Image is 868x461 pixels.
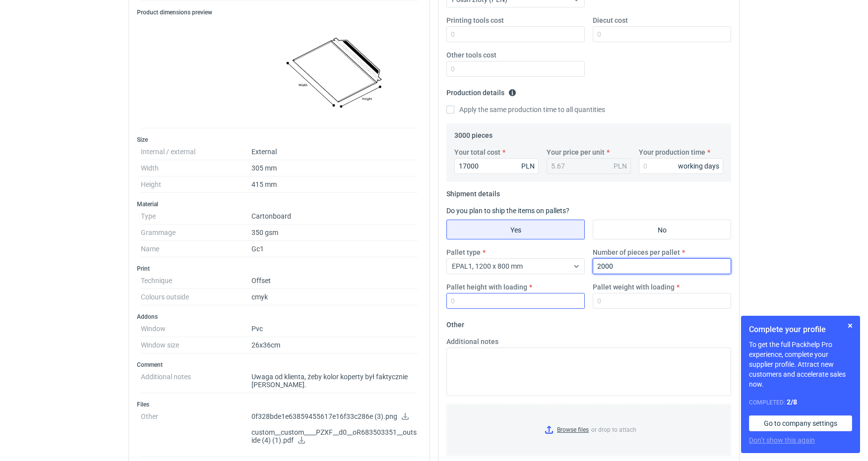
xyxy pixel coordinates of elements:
label: Apply the same production time to all quantities [446,105,605,115]
dd: Uwaga od klienta, żeby kolor koperty był faktycznie [PERSON_NAME]. [251,369,418,393]
dt: Name [141,241,251,257]
dd: 415 mm [251,176,418,193]
span: EPAL1, 1200 x 800 mm [452,262,523,270]
label: Diecut cost [593,15,628,25]
dt: Technique [141,273,251,289]
label: Pallet height with loading [446,282,527,292]
dt: Width [141,160,251,176]
h3: Size [137,136,422,144]
legend: 3000 pieces [454,127,493,139]
legend: Other [446,317,464,329]
label: Pallet type [446,247,481,257]
dt: Type [141,208,251,225]
dd: Gc1 [251,241,418,257]
input: 0 [454,158,539,174]
label: Your production time [639,147,705,157]
label: or drop to attach [447,404,731,455]
legend: Production details [446,85,516,97]
dt: Additional notes [141,369,251,393]
dd: Offset [251,273,418,289]
input: 0 [446,26,585,42]
label: Do you plan to ship the items on pallets? [446,207,569,215]
img: courier_envelope [251,20,418,124]
h3: Addons [137,313,422,321]
dt: Height [141,176,251,193]
div: working days [678,161,719,171]
label: Additional notes [446,337,498,346]
dd: 305 mm [251,160,418,176]
dd: Pvc [251,321,418,337]
button: Skip for now [844,320,856,332]
h3: Comment [137,361,422,369]
h3: Files [137,401,422,408]
h3: Material [137,200,422,208]
button: Don’t show this again [749,435,815,445]
legend: Shipment details [446,186,500,198]
label: Printing tools cost [446,15,504,25]
p: To get the full Packhelp Pro experience, complete your supplier profile. Attract new customers an... [749,340,852,389]
input: 0 [593,258,731,274]
label: Your price per unit [547,147,605,157]
input: 0 [593,26,731,42]
dd: Cartonboard [251,208,418,225]
label: Yes [446,220,585,239]
input: 0 [446,61,585,77]
label: Your total cost [454,147,500,157]
input: 0 [639,158,723,174]
div: PLN [521,161,535,171]
label: Other tools cost [446,50,496,60]
label: Number of pieces per pallet [593,247,680,257]
input: 0 [446,293,585,309]
dt: Colours outside [141,289,251,305]
p: 0f328bde1e63859455617e16f33c286e (3).png [251,412,418,421]
dt: Internal / external [141,144,251,160]
h3: Product dimensions preview [137,8,422,16]
dt: Window [141,321,251,337]
dt: Window size [141,337,251,353]
div: PLN [614,161,627,171]
strong: 2 / 8 [787,398,797,406]
a: Go to company settings [749,415,852,431]
input: 0 [593,293,731,309]
div: Completed: [749,397,852,407]
dt: Grammage [141,225,251,241]
dd: 26x36cm [251,337,418,353]
label: Pallet weight with loading [593,282,675,292]
h1: Complete your profile [749,324,852,336]
p: custom__custom____PZXF__d0__oR683503351__outside (4) (1).pdf [251,428,418,445]
dt: Other [141,408,251,457]
dd: External [251,144,418,160]
h3: Print [137,265,422,273]
dd: 350 gsm [251,225,418,241]
label: No [593,220,731,239]
dd: cmyk [251,289,418,305]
